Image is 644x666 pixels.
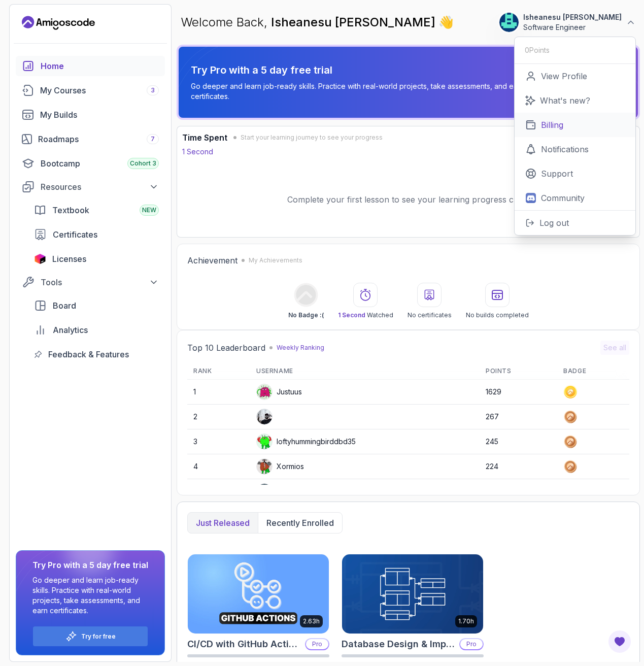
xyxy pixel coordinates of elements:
p: Software Engineer [523,22,622,32]
p: Weekly Ranking [277,344,324,352]
td: 3 [187,429,250,454]
img: jetbrains icon [34,254,46,264]
a: courses [16,80,165,101]
p: Try Pro with a 5 day free trial [191,63,554,77]
a: feedback [28,344,165,364]
div: Bootcamp [41,157,159,170]
div: Xormios [256,458,304,475]
a: Community [515,186,635,210]
button: Log out [515,210,635,235]
a: bootcamp [16,153,165,174]
span: Feedback & Features [48,348,129,360]
a: What's new? [515,88,635,113]
img: CI/CD with GitHub Actions card [188,554,329,634]
td: 4 [187,454,250,479]
a: home [16,56,165,76]
a: Landing page [22,15,95,31]
p: Billing [541,119,563,131]
div: My Builds [40,109,159,121]
p: Recently enrolled [266,517,334,529]
td: 1 [187,380,250,405]
button: Just released [188,513,258,533]
span: Start your learning journey to see your progress [241,134,383,142]
div: silentjackalcf1a1 [256,483,328,499]
span: 1 Second [338,311,365,319]
a: builds [16,105,165,125]
button: Open Feedback Button [607,629,632,654]
span: Certificates [53,228,97,241]
span: Isheanesu [PERSON_NAME] [271,15,438,29]
img: default monster avatar [257,459,272,474]
th: Points [480,363,557,380]
span: 👋 [438,14,454,31]
button: Recently enrolled [258,513,342,533]
a: analytics [28,320,165,340]
p: Log out [539,217,569,229]
p: Isheanesu [PERSON_NAME] [523,12,622,22]
td: 245 [480,429,557,454]
p: Pro [460,639,483,649]
img: Database Design & Implementation card [342,554,483,634]
a: certificates [28,224,165,245]
a: textbook [28,200,165,220]
div: Justuus [256,384,302,400]
span: Board [53,299,76,312]
h2: CI/CD with GitHub Actions [187,637,301,651]
p: 0 Points [525,45,550,55]
td: 224 [480,454,557,479]
h3: Time Spent [182,131,227,144]
p: Watched [338,311,393,319]
div: Home [41,60,159,72]
div: Resources [41,181,159,193]
p: Pro [306,639,328,649]
p: No certificates [408,311,452,319]
button: user profile imageIsheanesu [PERSON_NAME]Software Engineer [499,12,636,32]
img: user profile image [499,13,519,32]
a: licenses [28,249,165,269]
a: Support [515,161,635,186]
a: Billing [515,113,635,137]
p: Community [541,192,585,204]
span: Licenses [52,253,86,265]
p: View Profile [541,70,587,82]
p: 1 Second [182,147,213,157]
button: See all [600,341,629,355]
div: Roadmaps [38,133,159,145]
p: Complete your first lesson to see your learning progress chart [287,193,529,206]
p: No builds completed [466,311,529,319]
th: Badge [557,363,629,380]
a: Notifications [515,137,635,161]
img: default monster avatar [257,434,272,449]
p: Just released [196,517,250,529]
span: 3 [151,86,155,94]
td: 267 [480,405,557,429]
span: Cohort 3 [130,159,156,168]
p: My Achievements [249,256,302,264]
a: Try for free [81,632,116,641]
td: 5 [187,479,250,504]
img: user profile image [257,409,272,424]
span: 7 [151,135,155,143]
a: roadmaps [16,129,165,149]
a: board [28,295,165,316]
img: user profile image [257,484,272,499]
td: 1629 [480,380,557,405]
p: What's new? [540,94,590,107]
button: Try for free [32,626,148,647]
p: 1.70h [458,617,474,625]
td: 2 [187,405,250,429]
button: Resources [16,178,165,196]
p: Go deeper and learn job-ready skills. Practice with real-world projects, take assessments, and ea... [32,575,148,616]
img: default monster avatar [257,384,272,399]
span: NEW [142,206,156,214]
h2: Database Design & Implementation [342,637,455,651]
p: Support [541,168,573,180]
p: Go deeper and learn job-ready skills. Practice with real-world projects, take assessments, and ea... [191,81,554,102]
h2: Top 10 Leaderboard [187,342,265,354]
a: View Profile [515,64,635,88]
p: No Badge :( [288,311,324,319]
button: Tools [16,273,165,291]
p: Welcome Back, [181,14,454,30]
th: Username [250,363,480,380]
